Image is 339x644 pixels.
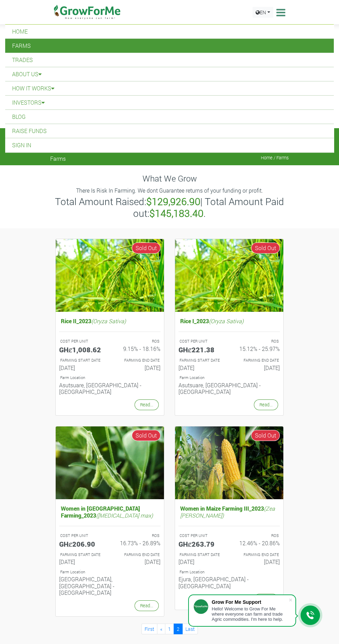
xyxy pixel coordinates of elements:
img: growforme image [175,239,283,312]
span: Sold Out [251,430,280,441]
h6: Asutsuare, [GEOGRAPHIC_DATA] - [GEOGRAPHIC_DATA] [178,382,280,395]
a: Last [182,624,198,634]
p: Location of Farm [60,569,159,575]
a: About Us [5,67,334,81]
p: ROS [236,338,279,344]
a: Read... [254,594,278,605]
a: Trades [5,53,334,67]
div: Grow For Me Support [212,599,288,605]
p: COST PER UNIT [180,533,223,539]
a: Home [5,25,334,38]
p: FARMING END DATE [116,358,160,363]
p: FARMING START DATE [60,552,104,558]
h6: Ejura, [GEOGRAPHIC_DATA] - [GEOGRAPHIC_DATA] [178,576,280,589]
span: Sold Out [251,242,280,254]
h5: GHȼ221.38 [178,345,224,354]
a: Investors [5,96,334,109]
h6: [DATE] [235,364,280,371]
p: Location of Farm [180,375,279,381]
span: Sold Out [132,242,161,254]
h5: Rice II_2023 [59,316,161,326]
p: Location of Farm [180,569,279,575]
a: Read... [254,399,278,410]
h3: Total Amount Raised: | Total Amount Paid out: . [51,196,288,219]
a: Read... [135,399,159,410]
a: First [141,624,157,634]
a: EN [253,7,273,18]
h5: Rice I_2023 [178,316,280,326]
p: FARMING START DATE [180,358,223,363]
a: Farms [5,39,334,53]
p: ROS [116,338,160,344]
h6: 12.46% - 20.86% [235,540,280,546]
p: Location of Farm [60,375,159,381]
p: ROS [116,533,160,539]
img: growforme image [175,426,283,499]
span: Home / Farms [261,155,289,160]
h6: [DATE] [178,364,224,371]
i: (Oryza Sativa) [91,317,126,325]
b: $145,183.40 [149,207,203,220]
i: ([MEDICAL_DATA] max) [96,512,153,519]
p: FARMING END DATE [236,552,279,558]
h5: Women in Maize Farming III_2023 [178,503,280,520]
h6: 16.73% - 26.89% [115,540,161,546]
h6: Asutsuare, [GEOGRAPHIC_DATA] - [GEOGRAPHIC_DATA] [59,382,161,395]
h6: [DATE] [235,558,280,565]
p: COST PER UNIT [180,338,223,344]
i: (Oryza Sativa) [209,317,244,325]
a: Blog [5,110,334,124]
h5: GHȼ263.79 [178,540,224,548]
p: FARMING START DATE [180,552,223,558]
p: COST PER UNIT [60,533,104,539]
nav: Page Navigation [55,624,284,634]
h5: GHȼ1,008.62 [59,345,105,354]
a: 1 [165,624,174,634]
b: $129,926.90 [146,195,200,208]
i: (Zea [PERSON_NAME]) [180,505,275,519]
h6: [DATE] [59,364,105,371]
p: ROS [236,533,279,539]
p: FARMING END DATE [236,358,279,363]
h4: What We Grow [50,174,289,184]
p: There Is Risk In Farming. We dont Guarantee returns of your funding or profit. [51,186,288,195]
div: Hello! Welcome to Grow For Me where everyone can farm and trade Agric commodities. I'm here to help. [212,606,288,622]
span: Farms [50,155,66,162]
h6: [GEOGRAPHIC_DATA], [GEOGRAPHIC_DATA] - [GEOGRAPHIC_DATA] [59,576,161,596]
img: growforme image [56,426,164,499]
h5: Women in [GEOGRAPHIC_DATA] Farming_2023 [59,503,161,520]
h6: 9.15% - 18.16% [115,345,161,352]
span: Sold Out [132,430,161,441]
h6: [DATE] [178,558,224,565]
p: FARMING START DATE [60,358,104,363]
img: growforme image [56,239,164,312]
a: 2 [174,624,183,634]
span: « [160,626,162,632]
h5: GHȼ206.90 [59,540,105,548]
a: Sign In [5,138,334,152]
h6: [DATE] [115,364,161,371]
a: Raise Funds [5,124,334,138]
h6: [DATE] [115,558,161,565]
a: Read... [135,600,159,611]
a: How it Works [5,81,334,95]
p: COST PER UNIT [60,338,104,344]
h6: 15.12% - 25.97% [235,345,280,352]
p: FARMING END DATE [116,552,160,558]
h6: [DATE] [59,558,105,565]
